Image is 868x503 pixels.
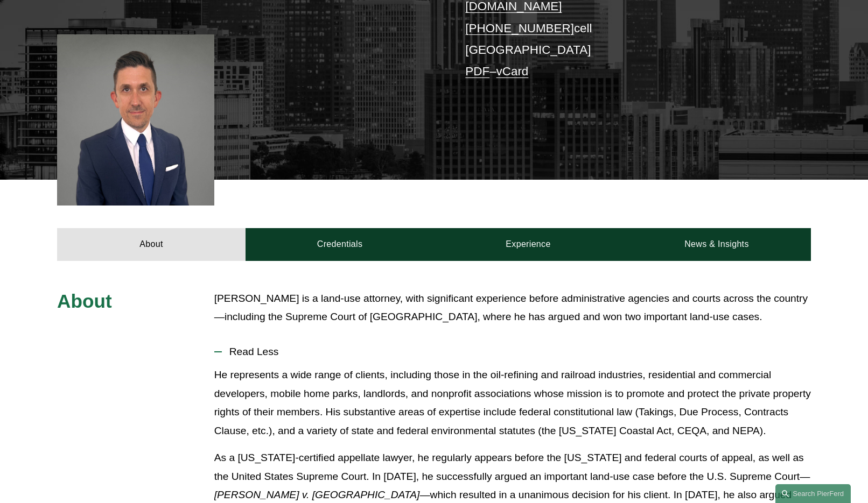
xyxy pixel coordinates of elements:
a: About [57,228,246,260]
span: Read Less [222,346,811,358]
a: PDF [465,65,489,78]
a: [PHONE_NUMBER] [465,22,574,35]
a: Experience [434,228,622,260]
a: vCard [496,65,529,78]
a: Credentials [246,228,434,260]
em: [PERSON_NAME] v. [GEOGRAPHIC_DATA] [214,489,420,500]
p: He represents a wide range of clients, including those in the oil-refining and railroad industrie... [214,366,811,440]
p: [PERSON_NAME] is a land-use attorney, with significant experience before administrative agencies ... [214,289,811,327]
span: About [57,291,112,311]
a: News & Insights [622,228,811,260]
button: Read Less [214,338,811,366]
a: Search this site [775,484,851,503]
